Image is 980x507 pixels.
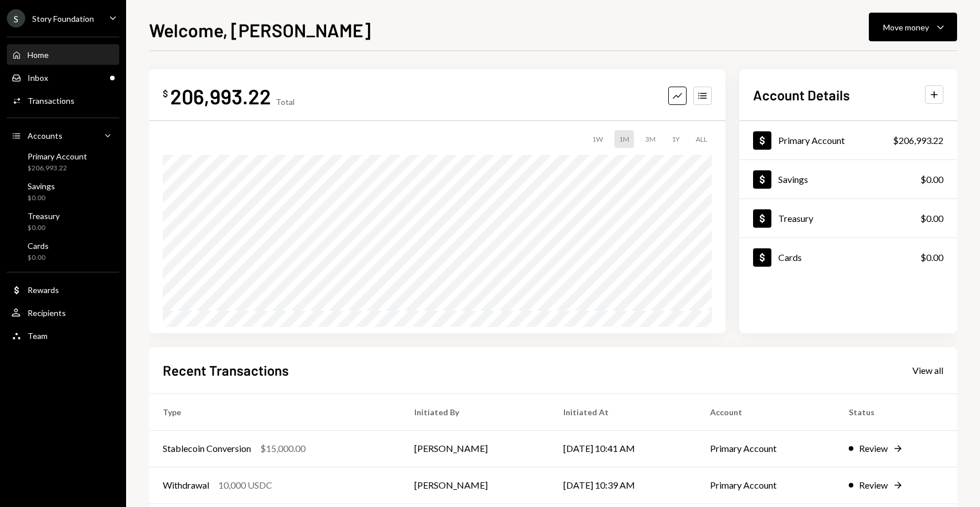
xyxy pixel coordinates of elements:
[7,208,119,235] a: Treasury$0.00
[696,393,835,430] th: Account
[696,467,835,504] td: Primary Account
[163,442,251,455] div: Stablecoin Conversion
[32,14,94,24] div: Story Foundation
[149,18,371,41] h1: Welcome, [PERSON_NAME]
[920,173,943,186] div: $0.00
[28,331,48,341] div: Team
[883,21,929,33] div: Move money
[7,9,25,28] div: S
[667,130,684,148] div: 1Y
[778,213,813,224] div: Treasury
[859,442,888,455] div: Review
[614,130,634,148] div: 1M
[739,160,957,198] a: Savings$0.00
[28,253,49,263] div: $0.00
[401,467,550,504] td: [PERSON_NAME]
[7,148,119,175] a: Primary Account$206,993.22
[163,361,289,380] h2: Recent Transactions
[28,163,87,173] div: $206,993.22
[7,325,119,346] a: Team
[753,85,850,104] h2: Account Details
[149,393,401,430] th: Type
[28,131,62,141] div: Accounts
[696,430,835,467] td: Primary Account
[7,279,119,300] a: Rewards
[739,121,957,159] a: Primary Account$206,993.22
[778,252,802,263] div: Cards
[641,130,660,148] div: 3M
[912,365,943,376] div: View all
[401,430,550,467] td: [PERSON_NAME]
[28,181,55,191] div: Savings
[739,199,957,237] a: Treasury$0.00
[7,237,119,265] a: Cards$0.00
[859,478,888,492] div: Review
[163,478,209,492] div: Withdrawal
[28,241,49,251] div: Cards
[276,97,295,107] div: Total
[550,467,696,504] td: [DATE] 10:39 AM
[550,393,696,430] th: Initiated At
[163,88,168,99] div: $
[7,178,119,205] a: Savings$0.00
[912,364,943,376] a: View all
[920,251,943,264] div: $0.00
[28,308,66,318] div: Recipients
[7,90,119,111] a: Transactions
[835,393,957,430] th: Status
[28,211,60,221] div: Treasury
[170,83,271,109] div: 206,993.22
[260,442,305,455] div: $15,000.00
[7,67,119,88] a: Inbox
[778,135,845,146] div: Primary Account
[401,393,550,430] th: Initiated By
[218,478,272,492] div: 10,000 USDC
[920,212,943,225] div: $0.00
[550,430,696,467] td: [DATE] 10:41 AM
[739,238,957,276] a: Cards$0.00
[7,125,119,146] a: Accounts
[778,174,808,185] div: Savings
[28,96,75,106] div: Transactions
[28,50,49,60] div: Home
[28,193,55,203] div: $0.00
[28,223,60,233] div: $0.00
[28,73,48,83] div: Inbox
[691,130,712,148] div: ALL
[869,13,957,41] button: Move money
[7,44,119,65] a: Home
[28,151,87,161] div: Primary Account
[587,130,607,148] div: 1W
[893,134,943,147] div: $206,993.22
[7,302,119,323] a: Recipients
[28,285,59,295] div: Rewards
